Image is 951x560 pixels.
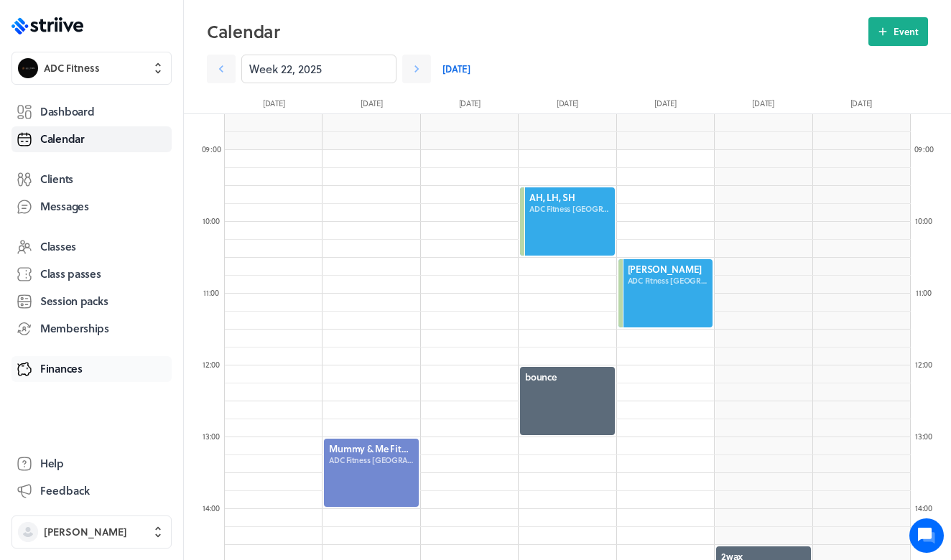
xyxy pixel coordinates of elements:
span: Class passes [40,266,101,281]
img: ADC Fitness [18,58,38,78]
div: 10 [909,215,938,226]
span: :00 [210,215,220,227]
span: Help [40,456,64,471]
span: Messages [40,199,89,214]
span: :00 [922,358,932,370]
a: Help [11,451,172,477]
span: Finances [40,361,83,376]
span: [PERSON_NAME] [44,525,127,539]
div: 11 [909,287,938,298]
p: Find an answer quickly [19,223,268,241]
div: 14 [197,503,226,513]
span: :00 [209,286,219,299]
span: Clients [40,172,73,187]
span: :00 [210,143,221,155]
div: [DATE] [225,98,323,113]
div: [DATE] [616,98,714,113]
span: :00 [922,286,932,299]
a: Finances [11,356,172,382]
div: 12 [197,359,226,370]
input: Search articles [42,247,256,276]
div: 13 [909,431,938,442]
span: :00 [210,502,220,514]
button: Feedback [11,478,172,504]
div: [DATE] [421,98,519,113]
a: Calendar [11,126,172,152]
div: 11 [197,287,226,298]
span: Calendar [40,131,85,146]
div: 13 [197,431,226,442]
h2: Calendar [207,17,868,46]
button: Event [868,17,928,46]
a: [DATE] [442,55,470,83]
input: YYYY-M-D [241,55,396,83]
span: :00 [923,143,933,155]
span: Feedback [40,483,90,498]
a: Dashboard [11,99,172,125]
span: :00 [922,430,932,442]
span: Dashboard [40,104,94,119]
span: New conversation [93,176,172,187]
a: Class passes [11,261,172,287]
div: [DATE] [714,98,812,113]
span: Classes [40,239,76,254]
span: Memberships [40,321,109,336]
div: 12 [909,359,938,370]
iframe: gist-messenger-bubble-iframe [909,518,944,553]
a: Memberships [11,316,172,342]
span: Session packs [40,294,108,309]
span: :00 [210,358,220,370]
a: Session packs [11,289,172,314]
h1: Hi [PERSON_NAME] [22,70,266,93]
span: :00 [210,430,220,442]
button: New conversation [22,167,265,196]
span: :00 [922,215,932,227]
span: Event [894,25,919,38]
div: [DATE] [812,98,910,113]
div: [DATE] [519,98,616,113]
div: 10 [197,215,226,226]
a: Classes [11,234,172,260]
span: ADC Fitness [44,61,100,75]
div: 09 [909,144,938,154]
div: 09 [197,144,226,154]
a: Clients [11,167,172,192]
span: :00 [922,502,932,514]
a: Messages [11,194,172,220]
button: ADC FitnessADC Fitness [11,52,172,85]
div: 14 [909,503,938,513]
div: [DATE] [323,98,420,113]
button: [PERSON_NAME] [11,515,172,549]
h2: We're here to help. Ask us anything! [22,95,266,141]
